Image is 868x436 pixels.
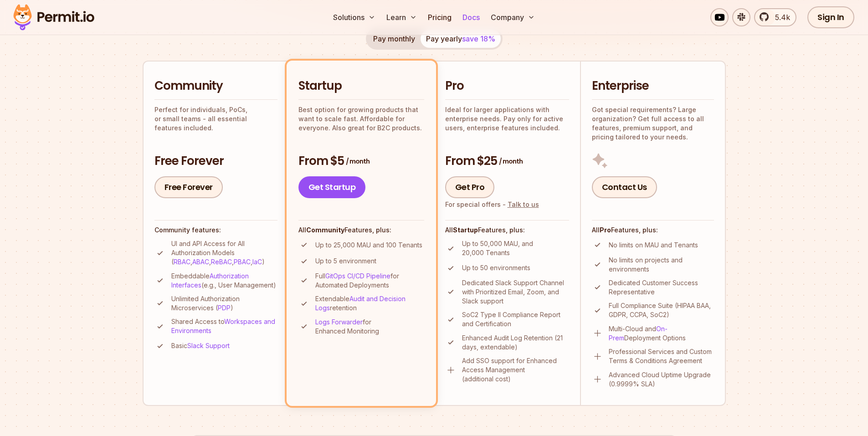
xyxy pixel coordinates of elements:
a: PDP [218,304,231,312]
p: Up to 50,000 MAU, and 20,000 Tenants [462,239,569,257]
a: Slack Support [187,342,230,349]
button: Pay monthly [368,30,421,48]
a: PBAC [234,258,251,266]
a: On-Prem [609,325,668,342]
span: / month [346,157,370,166]
p: Professional Services and Custom Terms & Conditions Agreement [609,347,714,365]
h3: From $5 [298,153,424,169]
a: Free Forever [154,176,223,198]
p: Full Compliance Suite (HIPAA BAA, GDPR, CCPA, SoC2) [609,301,714,319]
a: Get Startup [298,176,366,198]
h4: Community features: [154,226,277,235]
a: Talk to us [508,200,539,208]
p: SoC2 Type II Compliance Report and Certification [462,310,569,328]
h2: Community [154,78,277,94]
a: IaC [252,258,262,266]
p: Perfect for individuals, PoCs, or small teams - all essential features included. [154,105,277,133]
strong: Community [306,226,344,234]
p: Full for Automated Deployments [315,272,424,290]
p: Up to 25,000 MAU and 100 Tenants [315,241,422,250]
p: for Enhanced Monitoring [315,318,424,336]
a: Audit and Decision Logs [315,295,406,312]
button: Company [487,8,539,26]
a: Get Pro [445,176,495,198]
p: UI and API Access for All Authorization Models ( , , , , ) [171,239,277,267]
h2: Startup [298,78,424,94]
p: Add SSO support for Enhanced Access Management (additional cost) [462,356,569,384]
h4: All Features, plus: [298,226,424,235]
p: Unlimited Authorization Microservices ( ) [171,294,277,313]
a: ABAC [192,258,209,266]
img: Permit logo [9,2,98,33]
button: Solutions [329,8,379,26]
p: Up to 50 environments [462,263,530,272]
p: Dedicated Customer Success Representative [609,278,714,297]
p: Got special requirements? Large organization? Get full access to all features, premium support, a... [592,105,714,142]
h4: All Features, plus: [592,226,714,235]
p: Up to 5 environment [315,256,376,266]
p: Enhanced Audit Log Retention (21 days, extendable) [462,333,569,352]
h3: From $25 [445,153,569,169]
h3: Free Forever [154,153,277,169]
p: Advanced Cloud Uptime Upgrade (0.9999% SLA) [609,370,714,389]
p: Multi-Cloud and Deployment Options [609,324,714,343]
a: Sign In [807,6,854,28]
p: No limits on MAU and Tenants [609,241,698,250]
span: 5.4k [770,12,790,23]
p: Shared Access to [171,317,277,335]
button: Learn [383,8,421,26]
a: 5.4k [754,8,796,26]
a: RBAC [174,258,190,266]
p: Embeddable (e.g., User Management) [171,272,277,290]
strong: Startup [453,226,478,234]
p: No limits on projects and environments [609,256,714,274]
h2: Pro [445,78,569,94]
strong: Pro [600,226,611,234]
div: For special offers - [445,200,539,209]
a: GitOps CI/CD Pipeline [325,272,390,280]
a: ReBAC [211,258,232,266]
p: Extendable retention [315,294,424,313]
h2: Enterprise [592,78,714,94]
a: Logs Forwarder [315,318,363,326]
a: Contact Us [592,176,657,198]
a: Pricing [424,8,455,26]
p: Dedicated Slack Support Channel with Prioritized Email, Zoom, and Slack support [462,278,569,306]
a: Docs [459,8,483,26]
p: Basic [171,341,230,350]
span: / month [499,157,523,166]
p: Best option for growing products that want to scale fast. Affordable for everyone. Also great for... [298,105,424,133]
a: Authorization Interfaces [171,272,249,289]
h4: All Features, plus: [445,226,569,235]
p: Ideal for larger applications with enterprise needs. Pay only for active users, enterprise featur... [445,105,569,133]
